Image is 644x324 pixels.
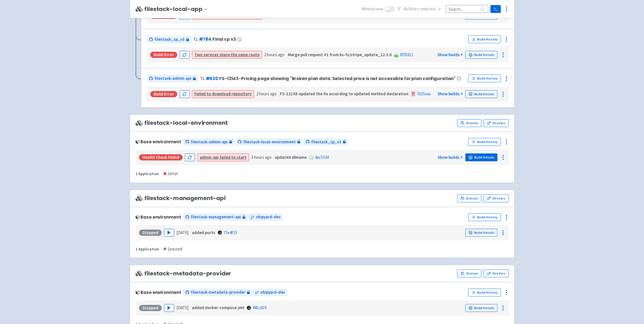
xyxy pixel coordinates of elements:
a: Env Vars [484,269,508,277]
div: 1 error [163,171,178,177]
a: Show builds + [437,52,463,57]
span: filestack-metadata-provider [136,270,231,277]
a: Build Details [465,51,497,59]
time: 2 hours ago [256,91,277,96]
span: filestack-management-api [191,214,241,220]
a: 441cd19 [252,305,266,310]
a: 9f01611 [400,52,413,57]
a: Build History [468,138,501,146]
a: #630 [206,76,218,81]
strong: updated dbname [275,155,307,160]
a: Visitors [457,194,481,202]
input: Search... [446,5,488,13]
a: Build Details [465,90,497,98]
time: [DATE] [176,230,189,235]
strong: Merge pull request #1 from bs-fs/stripe_update_12.3.0 [288,52,392,57]
a: 7d15aaa [417,91,431,96]
span: filestack_cp_v3 [311,139,341,145]
a: 4ac532d [315,155,329,160]
a: Visitors [457,119,481,127]
span: filestack_cp_v3 [154,36,185,43]
a: Build History [468,74,501,82]
a: Show builds + [437,91,463,96]
a: Env Vars [484,194,508,202]
a: admin-api failed to start [200,155,246,160]
a: shipyard-dev [248,213,283,221]
span: filestack-admin-api [191,139,228,145]
span: No filter s [403,6,435,12]
button: Play [164,229,174,237]
span: filestack-admin-api [154,75,191,82]
a: filestack-local-environment [235,138,302,146]
span: shipyard-dev [256,214,281,220]
span: filestack-management-api [136,195,226,201]
span: shipyard-dev [261,289,285,296]
a: filestack-metadata-provider [183,289,252,296]
div: Base environment [136,290,181,295]
strong: added docker-compose.yml [192,305,244,310]
a: Show builds + [437,155,463,160]
div: Health check failed [139,154,183,160]
span: filestack-metadata-provider [191,289,245,296]
div: 1 Application [136,171,159,177]
time: 3 hours ago [251,155,271,160]
div: Build Error [150,52,177,58]
strong: added ports [192,230,215,235]
span: filestack-local-environment [243,139,296,145]
div: Base environment [136,139,181,144]
a: Terminal [490,5,501,13]
strong: admin-api [200,155,219,160]
div: Stopped [139,230,162,236]
a: Build Details [465,229,497,237]
a: Two services share the same route [194,52,259,57]
a: filestack_cp_v3 [304,138,348,146]
span: Minimal view [362,6,383,12]
a: Build History [468,35,501,43]
a: filestack-management-api [183,213,248,221]
a: 77e4f15 [223,230,237,235]
span: selected [420,6,435,12]
time: [DATE] [176,305,189,310]
button: Play [164,304,174,312]
span: FS-12143-Pricing page showing "Broken plan data: Selected price is not accessible for plan config... [219,76,455,81]
div: 1 paused [163,246,182,252]
time: 2 hours ago [264,52,284,57]
a: filestack-admin-api [183,138,234,146]
strong: FS-12143-updated the fix according to updated method declaration [280,91,409,96]
a: Build History [468,213,501,221]
div: Build Error [150,91,177,97]
a: filestack_cp_v3 [147,36,191,43]
span: Final cp v3 [212,37,236,42]
a: Env Vars [484,119,508,127]
a: Build Details [465,153,497,161]
a: Build Details [465,304,497,312]
a: Build History [468,289,501,296]
button: filestack-local-app [144,6,210,12]
a: shipyard-dev [253,289,287,296]
span: filestack-local-environment [136,120,228,126]
a: filestack-admin-api [147,75,198,82]
a: #784 [199,36,212,42]
div: 1 Application [136,246,159,252]
div: Base environment [136,215,181,219]
a: Visitors [457,269,481,277]
a: Failed to download repository [194,91,252,96]
div: Stopped [139,305,162,311]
